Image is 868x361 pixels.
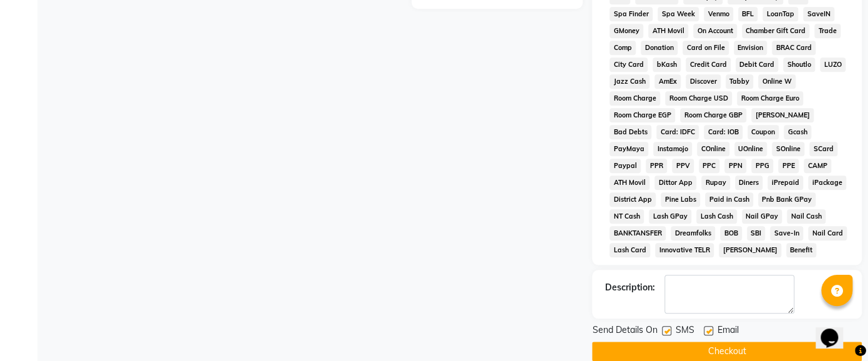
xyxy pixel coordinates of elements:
span: Benefit [786,243,817,257]
span: Room Charge GBP [680,108,746,122]
span: Dittor App [654,176,696,190]
span: COnline [697,142,729,156]
span: SOnline [772,142,804,156]
span: ATH Movil [648,24,688,38]
span: Nail GPay [742,209,782,224]
span: GMoney [609,24,643,38]
span: Online W [758,74,796,89]
span: Innovative TELR [655,243,714,257]
span: Card on File [683,41,729,55]
span: Discover [686,74,721,89]
span: Spa Finder [609,7,653,21]
span: BANKTANSFER [609,226,666,240]
span: Nail Card [808,226,847,240]
span: PPV [672,159,694,173]
span: Room Charge [609,91,660,106]
span: PPG [751,159,773,173]
span: Room Charge USD [665,91,732,106]
span: Room Charge EGP [609,108,675,122]
span: Card: IOB [704,125,742,139]
span: iPackage [808,176,846,190]
button: Checkout [592,342,862,361]
span: ATH Movil [609,176,649,190]
span: LUZO [820,57,846,72]
span: Coupon [747,125,779,139]
span: iPrepaid [767,176,803,190]
span: Room Charge Euro [737,91,803,106]
span: Credit Card [686,57,731,72]
span: On Account [693,24,737,38]
span: SCard [809,142,837,156]
span: PPE [778,159,799,173]
span: Send Details On [592,324,657,339]
span: LoanTap [762,7,798,21]
span: Save-In [770,226,803,240]
span: PayMaya [609,142,648,156]
span: bKash [653,57,681,72]
span: Pine Labs [661,192,700,207]
span: Lash Cash [696,209,737,224]
span: Jazz Cash [609,74,649,89]
span: AmEx [654,74,681,89]
span: CAMP [804,159,831,173]
span: [PERSON_NAME] [719,243,781,257]
span: Debit Card [736,57,779,72]
span: Gcash [784,125,811,139]
span: Venmo [704,7,733,21]
span: Rupay [701,176,730,190]
span: PPN [724,159,746,173]
span: [PERSON_NAME] [751,108,814,122]
span: Shoutlo [783,57,815,72]
span: Chamber Gift Card [742,24,810,38]
span: Diners [735,176,763,190]
span: SBI [747,226,766,240]
span: Tabby [726,74,754,89]
div: Description: [604,281,654,294]
span: NT Cash [609,209,644,224]
span: BOB [720,226,742,240]
span: Nail Cash [787,209,826,224]
span: Trade [814,24,841,38]
span: BFL [738,7,758,21]
span: Email [717,324,738,339]
span: Comp [609,41,636,55]
span: Card: IDFC [656,125,699,139]
span: PPC [699,159,720,173]
span: Donation [641,41,678,55]
span: District App [609,192,656,207]
span: PPR [646,159,667,173]
span: SaveIN [803,7,834,21]
span: Dreamfolks [671,226,715,240]
span: Spa Week [658,7,699,21]
span: Pnb Bank GPay [758,192,816,207]
span: UOnline [734,142,767,156]
span: Bad Debts [609,125,651,139]
span: Instamojo [653,142,692,156]
span: City Card [609,57,648,72]
span: BRAC Card [772,41,816,55]
span: Lash GPay [649,209,691,224]
span: SMS [675,324,694,339]
span: Paypal [609,159,641,173]
span: Lash Card [609,243,650,257]
span: Paid in Cash [705,192,753,207]
iframe: chat widget [816,311,856,349]
span: Envision [734,41,767,55]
